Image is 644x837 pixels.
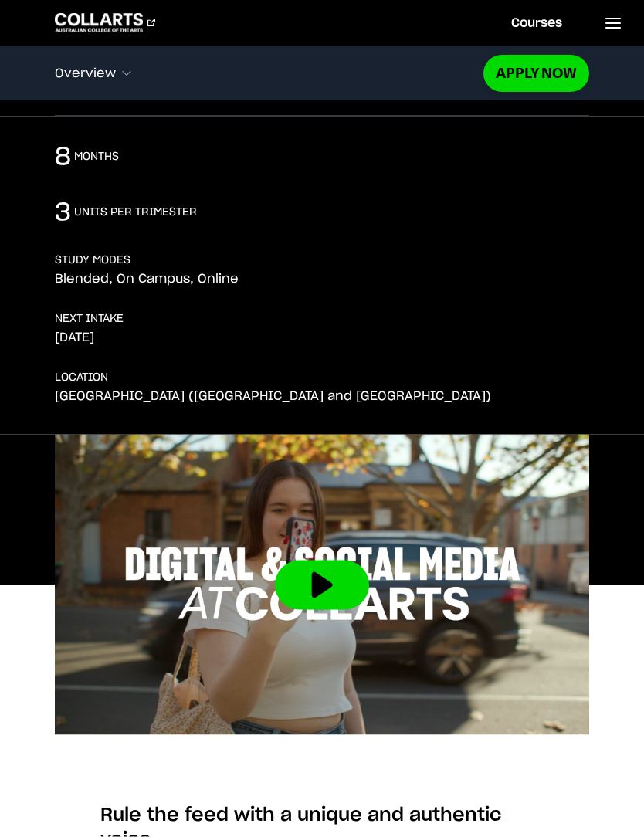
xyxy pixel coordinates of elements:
h3: months [74,149,119,164]
p: [GEOGRAPHIC_DATA] ([GEOGRAPHIC_DATA] and [GEOGRAPHIC_DATA]) [55,388,491,404]
button: Overview [55,57,483,90]
p: 8 [55,141,71,172]
h3: STUDY MODES [55,252,130,268]
p: Blended, On Campus, Online [55,271,239,286]
div: Go to homepage [55,13,155,32]
a: Apply Now [483,55,589,91]
h3: NEXT INTAKE [55,311,124,327]
h3: units per trimester [74,205,197,220]
p: 3 [55,197,71,228]
p: [DATE] [55,330,94,345]
img: Video thumbnail [55,435,589,735]
h3: LOCATION [55,370,108,385]
span: Overview [55,66,116,80]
